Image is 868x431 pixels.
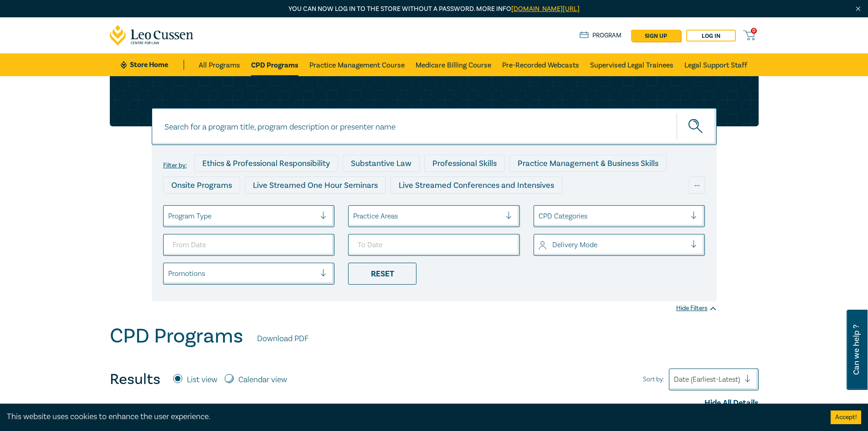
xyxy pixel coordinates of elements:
[348,263,416,285] div: Reset
[7,411,817,423] div: This website uses cookies to enhance the user experience.
[676,304,717,313] div: Hide Filters
[257,333,308,345] a: Download PDF
[580,31,622,41] a: Program
[348,234,520,256] input: To Date
[686,30,736,42] a: Log in
[245,177,386,194] div: Live Streamed One Hour Seminars
[343,155,420,172] div: Substantive Law
[163,162,187,169] label: Filter by:
[526,198,610,216] div: National Programs
[502,53,579,76] a: Pre-Recorded Webcasts
[163,177,240,194] div: Onsite Programs
[110,370,160,389] h4: Results
[187,374,217,386] label: List view
[312,198,417,216] div: Pre-Recorded Webcasts
[163,198,308,216] div: Live Streamed Practical Workshops
[684,53,747,76] a: Legal Support Staff
[831,410,861,424] button: Accept cookies
[110,4,759,14] p: You can now log in to the store without a password. More info
[238,374,287,386] label: Calendar view
[852,315,861,384] span: Can we help ?
[121,60,184,70] a: Store Home
[353,211,355,221] input: select
[689,177,705,194] div: ...
[152,108,717,145] input: Search for a program title, program description or presenter name
[110,397,759,409] div: Hide All Details
[199,53,240,76] a: All Programs
[509,155,667,172] div: Practice Management & Business Skills
[168,269,170,279] input: select
[110,324,243,348] h1: CPD Programs
[511,5,580,13] a: [DOMAIN_NAME][URL]
[751,28,757,34] span: 0
[309,53,405,76] a: Practice Management Course
[539,211,540,221] input: select
[421,198,521,216] div: 10 CPD Point Packages
[251,53,298,76] a: CPD Programs
[194,155,338,172] div: Ethics & Professional Responsibility
[416,53,491,76] a: Medicare Billing Course
[631,30,681,42] a: sign up
[854,5,862,13] img: Close
[163,234,335,256] input: From Date
[539,240,540,250] input: select
[424,155,505,172] div: Professional Skills
[168,211,170,221] input: select
[390,177,562,194] div: Live Streamed Conferences and Intensives
[643,374,664,384] span: Sort by:
[590,53,673,76] a: Supervised Legal Trainees
[674,374,676,384] input: Sort by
